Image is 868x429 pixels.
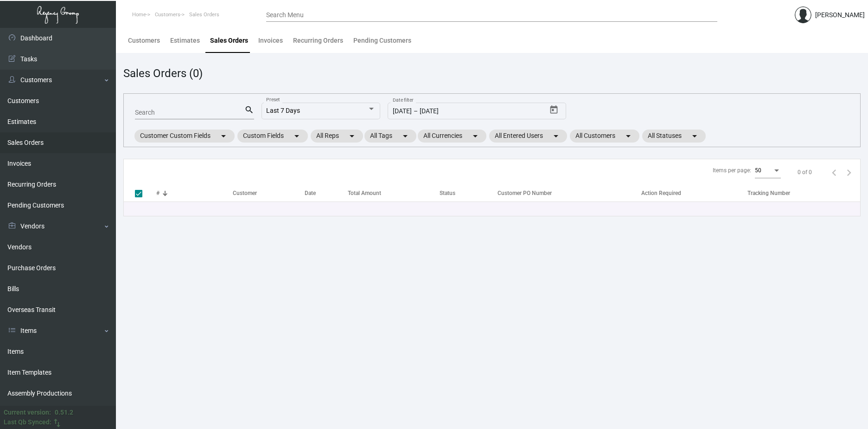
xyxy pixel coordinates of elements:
[795,6,811,23] img: admin@bootstrapmaster.com
[498,189,641,197] div: Customer PO Number
[498,189,552,197] div: Customer PO Number
[189,12,219,18] span: Sales Orders
[827,165,842,180] button: Previous page
[4,408,51,417] div: Current version:
[755,168,781,174] mat-select: Items per page:
[348,189,381,197] div: Total Amount
[348,189,440,197] div: Total Amount
[291,130,302,142] mat-icon: arrow_drop_down
[400,130,411,142] mat-icon: arrow_drop_down
[570,130,639,143] mat-chip: All Customers
[489,130,567,143] mat-chip: All Entered Users
[440,189,455,197] div: Status
[4,417,51,427] div: Last Qb Synced:
[233,189,257,197] div: Customer
[55,408,73,417] div: 0.51.2
[258,36,283,45] div: Invoices
[155,12,180,18] span: Customers
[353,36,411,45] div: Pending Customers
[156,189,233,197] div: #
[305,189,316,197] div: Date
[393,108,412,115] input: Start date
[414,108,418,115] span: –
[623,130,634,142] mat-icon: arrow_drop_down
[346,130,357,142] mat-icon: arrow_drop_down
[170,36,200,45] div: Estimates
[440,189,493,197] div: Status
[244,104,254,116] mat-icon: search
[547,103,562,117] button: Open calendar
[128,36,160,45] div: Customers
[293,36,343,45] div: Recurring Orders
[747,189,860,197] div: Tracking Number
[123,65,203,82] div: Sales Orders (0)
[420,108,495,115] input: End date
[210,36,248,45] div: Sales Orders
[755,167,761,174] span: 50
[266,107,300,114] span: Last 7 Days
[641,189,747,197] div: Action Required
[815,10,865,20] div: [PERSON_NAME]
[798,168,812,176] div: 0 of 0
[218,130,229,142] mat-icon: arrow_drop_down
[305,189,348,197] div: Date
[470,130,481,142] mat-icon: arrow_drop_down
[550,130,562,142] mat-icon: arrow_drop_down
[132,12,146,18] span: Home
[364,130,416,143] mat-chip: All Tags
[689,130,700,142] mat-icon: arrow_drop_down
[237,130,308,143] mat-chip: Custom Fields
[233,189,304,197] div: Customer
[134,130,235,143] mat-chip: Customer Custom Fields
[842,165,856,180] button: Next page
[713,166,751,175] div: Items per page:
[156,189,160,197] div: #
[418,130,486,143] mat-chip: All Currencies
[641,189,681,197] div: Action Required
[642,130,706,143] mat-chip: All Statuses
[311,130,363,143] mat-chip: All Reps
[747,189,790,197] div: Tracking Number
